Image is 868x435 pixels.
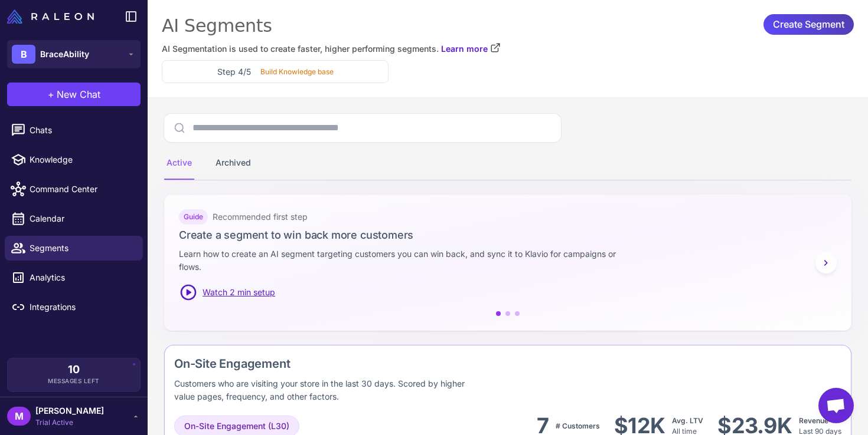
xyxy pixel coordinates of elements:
h3: Step 4/5 [217,65,251,78]
span: Calendar [30,212,133,225]
p: Learn how to create an AI segment targeting customers you can win back, and sync it to Klavio for... [179,248,632,273]
div: AI Segments [162,14,854,38]
span: BraceAbility [40,48,89,61]
span: Watch 2 min setup [203,286,275,299]
span: [PERSON_NAME] [35,404,104,417]
div: On-Site Engagement [174,355,632,373]
span: Analytics [30,271,133,284]
a: Knowledge [5,147,143,172]
button: +New Chat [7,83,141,106]
div: Archived [213,147,253,180]
span: Knowledge [30,153,133,166]
button: BBraceAbility [7,40,141,68]
span: Messages Left [48,377,100,385]
span: 10 [68,364,80,375]
span: Integrations [30,301,133,314]
span: Command Center [30,183,133,196]
div: M [7,407,31,426]
div: B [12,45,35,64]
img: Raleon Logo [7,9,94,24]
a: Open chat [818,388,854,423]
span: Segments [30,242,133,255]
div: Guide [179,209,208,225]
span: Recommended first step [213,210,308,223]
a: Segments [5,236,143,261]
span: New Chat [57,87,100,101]
a: Chats [5,118,143,143]
span: AI Segmentation is used to create faster, higher performing segments. [162,42,439,55]
div: Customers who are visiting your store in the last 30 days. Scored by higher value pages, frequenc... [174,377,479,403]
a: Integrations [5,295,143,319]
span: Chats [30,124,133,137]
a: Command Center [5,177,143,202]
a: Analytics [5,265,143,290]
span: + [48,87,54,101]
div: Active [164,147,194,180]
h3: Create a segment to win back more customers [179,227,837,243]
span: On-Site Engagement (L30) [184,420,289,433]
span: Create Segment [773,14,844,35]
span: Revenue [799,416,828,425]
span: # Customers [556,421,600,430]
span: Avg. LTV [672,416,703,425]
p: Build Knowledge base [260,67,334,77]
a: Learn more [441,42,501,55]
span: Trial Active [35,417,104,428]
a: Calendar [5,206,143,231]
